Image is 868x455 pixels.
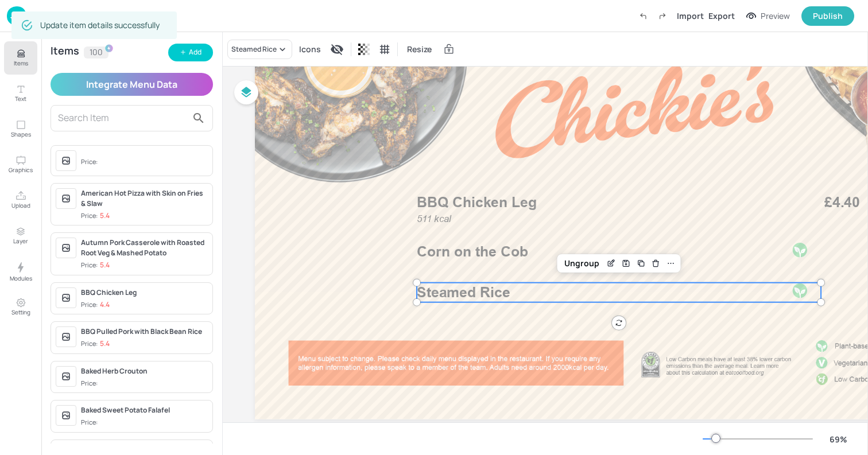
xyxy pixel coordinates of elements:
img: logo-86c26b7e.jpg [7,6,26,25]
button: Text [4,77,37,110]
span: 511 kcal [417,213,451,224]
div: Autumn Pork Casserole with Roasted Root Veg & Mashed Potato [81,238,208,258]
span: Steamed Rice [417,284,510,301]
span: BBQ Chicken Leg [417,194,537,211]
p: Items [14,59,28,67]
p: 5.4 [100,340,110,348]
button: Graphics [4,148,37,181]
button: Add [168,44,213,61]
span: £4.40 [824,193,860,213]
div: Edit Item [604,256,619,271]
div: Add [189,47,201,58]
div: Display condition [328,40,346,59]
div: BBQ Chicken Leg [81,287,208,298]
div: Save Layout [619,256,634,271]
p: Modules [10,274,32,282]
div: Ungroup [560,256,604,271]
span: Resize [405,43,434,55]
div: Price: [81,379,100,388]
p: Graphics [9,166,33,174]
div: Icons [297,40,323,59]
div: Publish [813,10,843,22]
p: 5.4 [100,212,110,220]
button: Upload [4,184,37,217]
button: Publish [801,6,854,26]
p: Layer [13,237,28,245]
button: Layer [4,219,37,252]
p: Text [15,95,26,103]
div: Delete [649,256,664,271]
div: Price: [81,260,110,270]
div: Update item details successfully [40,15,160,36]
p: Shapes [11,130,31,138]
button: search [187,107,210,130]
button: Shapes [4,112,37,146]
label: Redo (Ctrl + Y) [653,6,672,26]
p: Setting [11,308,30,316]
p: 100 [90,48,103,56]
div: BBQ Pulled Pork with Black Bean Rice [81,326,208,337]
div: Preview [761,10,790,22]
div: Price: [81,300,110,310]
div: Steamed Rice [231,44,277,55]
button: Modules [4,255,37,288]
div: Duplicate [634,256,649,271]
p: 5.4 [100,261,110,269]
input: Search Item [58,109,187,127]
div: Price: [81,157,100,167]
button: Integrate Menu Data [51,73,213,96]
div: Price: [81,211,110,221]
span: Corn on the Cob [417,243,528,260]
button: Setting [4,290,37,324]
div: Baked Herb Crouton [81,366,208,376]
div: Export [708,10,735,22]
p: Upload [11,201,30,209]
p: 4.4 [100,301,110,309]
div: American Hot Pizza with Skin on Fries & Slaw [81,188,208,209]
div: 69 % [824,433,852,445]
div: Items [51,46,79,58]
div: Price: [81,339,110,349]
button: Preview [739,7,797,25]
label: Undo (Ctrl + Z) [633,6,653,26]
div: Import [677,10,704,22]
div: Price: [81,418,100,427]
button: Items [4,41,37,75]
div: Baked Sweet Potato Falafel [81,405,208,415]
